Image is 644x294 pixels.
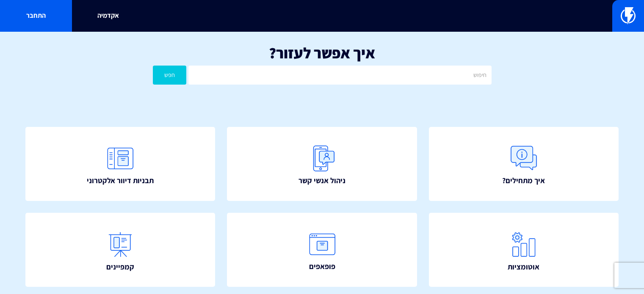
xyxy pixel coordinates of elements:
[502,175,545,186] span: איך מתחילים?
[25,213,215,287] a: קמפיינים
[13,44,631,61] h1: איך אפשר לעזור?
[227,213,417,287] a: פופאפים
[508,261,539,272] span: אוטומציות
[87,175,154,186] span: תבניות דיוור אלקטרוני
[429,213,619,287] a: אוטומציות
[106,261,134,272] span: קמפיינים
[25,127,215,201] a: תבניות דיוור אלקטרוני
[188,66,491,85] input: חיפוש
[299,175,345,186] span: ניהול אנשי קשר
[132,6,513,26] input: חיפוש מהיר...
[153,66,187,85] button: חפש
[429,127,619,201] a: איך מתחילים?
[227,127,417,201] a: ניהול אנשי קשר
[309,261,335,272] span: פופאפים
